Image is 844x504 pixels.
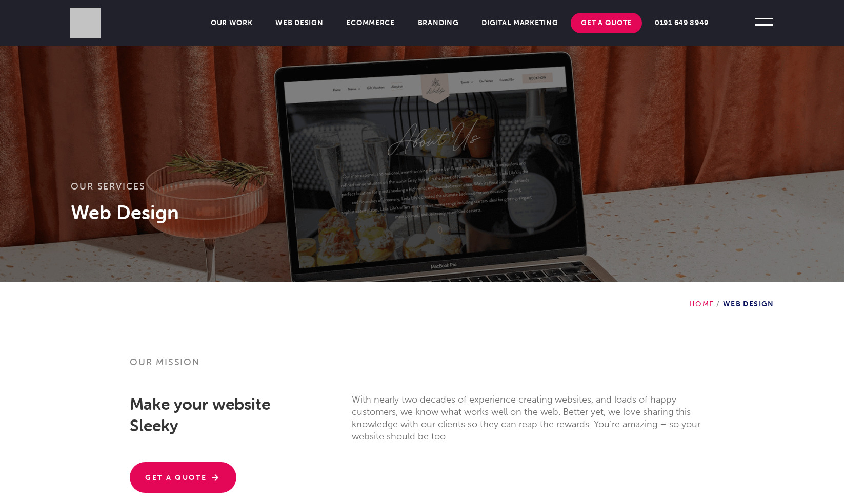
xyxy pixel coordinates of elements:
[571,13,642,33] a: Get A Quote
[130,356,714,381] h3: Our mission
[130,462,236,493] a: Get A Quote
[689,282,774,308] div: Web Design
[265,13,333,33] a: Web Design
[352,393,714,443] p: With nearly two decades of experience creating websites, and loads of happy customers, we know wh...
[71,200,773,225] h1: Web Design
[408,13,469,33] a: Branding
[689,300,714,308] a: Home
[200,13,263,33] a: Our Work
[645,13,719,33] a: 0191 649 8949
[714,300,722,308] span: /
[336,13,405,33] a: Ecommerce
[471,13,568,33] a: Digital Marketing
[70,8,101,38] img: Sleeky Web Design Newcastle
[130,393,293,436] h2: Make your website Sleeky
[71,180,773,200] h3: Our services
